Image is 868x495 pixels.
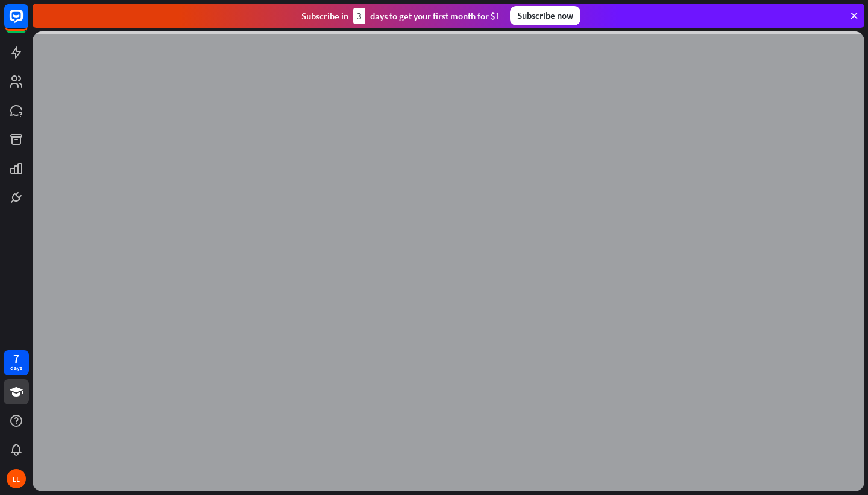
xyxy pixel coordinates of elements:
[510,6,580,25] div: Subscribe now
[10,364,22,372] div: days
[4,350,29,375] a: 7 days
[7,469,26,488] div: LL
[301,8,500,24] div: Subscribe in days to get your first month for $1
[353,8,365,24] div: 3
[13,353,19,364] div: 7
